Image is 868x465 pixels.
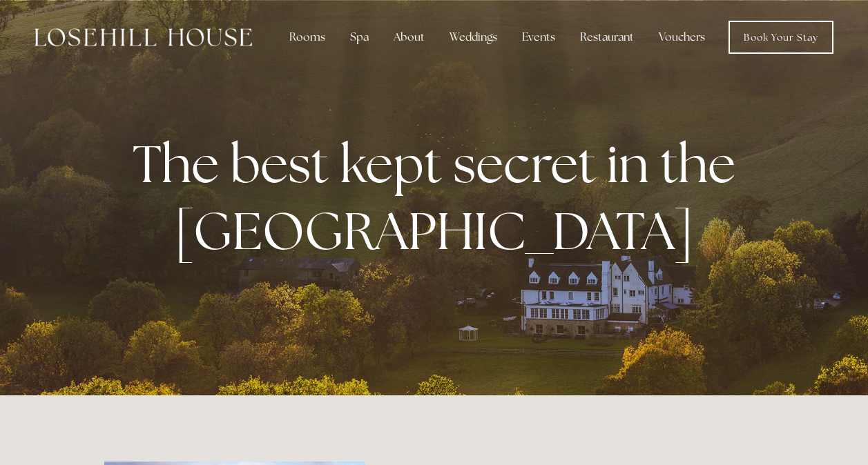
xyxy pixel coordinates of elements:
div: Spa [339,23,380,51]
div: Weddings [438,23,508,51]
img: Losehill House [35,28,252,46]
div: Rooms [278,23,336,51]
strong: The best kept secret in the [GEOGRAPHIC_DATA] [133,130,746,265]
div: Restaurant [569,23,645,51]
div: About [383,23,436,51]
div: Events [511,23,566,51]
a: Book Your Stay [729,21,833,54]
a: Vouchers [648,23,716,51]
